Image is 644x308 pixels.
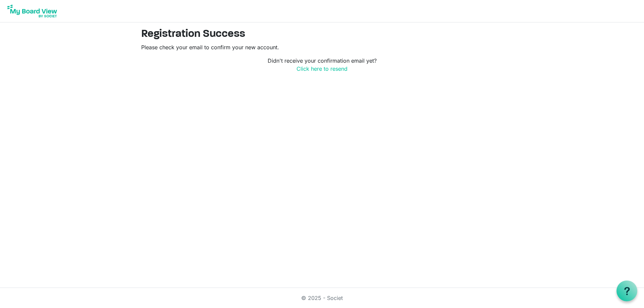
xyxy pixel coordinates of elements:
a: Click here to resend [297,65,347,72]
p: Please check your email to confirm your new account. [141,43,503,51]
p: Didn't receive your confirmation email yet? [141,57,503,73]
img: My Board View Logo [5,3,59,19]
a: © 2025 - Societ [301,295,343,301]
h2: Registration Success [141,28,503,41]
